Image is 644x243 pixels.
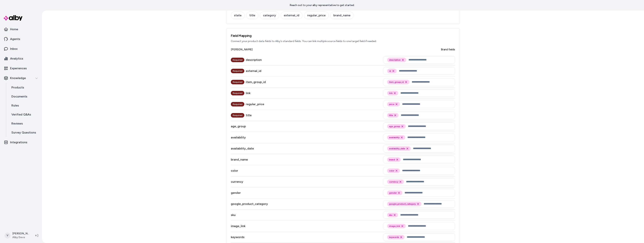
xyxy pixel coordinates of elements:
[231,12,245,19] div: state
[246,91,250,95] div: link
[389,236,399,239] span: keywords
[246,80,266,84] div: item_group_id
[10,56,23,61] p: Analytics
[304,12,329,19] div: regular_price
[8,128,40,137] a: Survey Questions
[1,44,40,53] a: Inbox
[11,130,36,135] p: Survey Questions
[1,64,40,73] a: Experiences
[246,113,252,118] div: title
[231,80,244,84] div: Required
[231,146,254,151] div: availability_date
[389,136,400,139] span: availability
[389,92,393,95] span: link
[4,232,10,238] span: V
[231,224,245,228] div: image_link
[406,147,409,150] button: Remove availability_date option
[389,202,416,205] span: google_product_category
[392,69,395,72] button: Remove id option
[1,54,40,63] a: Analytics
[395,103,398,106] button: Remove price option
[389,58,401,61] span: description
[231,102,244,106] div: Required
[389,147,405,150] span: availability_date
[231,157,248,162] div: brand_name
[231,213,236,217] div: sku
[400,236,403,239] button: Remove keywords option
[8,83,40,92] a: Products
[11,103,19,108] p: Rules
[231,39,455,43] p: Connect your product data fields to Alby's standard fields. You can link multiple source fields t...
[397,191,400,194] button: Remove gender option
[10,76,26,80] p: Knowledge
[389,214,392,217] span: sku
[231,135,246,140] div: availability
[2,229,32,241] button: V[PERSON_NAME]Alby Devs
[1,74,40,83] button: Knowledge
[246,58,262,62] div: description
[8,119,40,128] a: Reviews
[393,92,396,95] button: Remove link option
[389,125,400,128] span: age_group
[10,140,27,145] p: Integrations
[231,91,244,95] div: Required
[389,191,397,194] span: gender
[389,103,394,106] span: price
[260,12,279,19] div: category
[10,66,27,71] p: Experiences
[394,114,397,117] button: Remove title option
[399,180,402,183] button: Remove currency option
[231,191,241,195] div: gender
[1,25,40,34] a: Home
[400,136,403,139] button: Remove availability option
[389,225,400,228] span: image_link
[417,202,420,205] button: Remove google_product_category option
[231,58,244,62] div: Required
[10,37,20,41] p: Agents
[389,180,398,183] span: currency
[389,81,404,84] span: item_group_id
[231,69,244,73] div: Required
[231,202,268,206] div: google_product_category
[231,33,455,38] h3: Field Mapping
[1,35,40,44] a: Agents
[8,101,40,110] a: Rules
[401,125,404,128] button: Remove age_group option
[231,113,244,118] div: Required
[231,180,243,184] div: currency
[246,12,258,19] div: title
[1,138,40,147] a: Integrations
[231,168,238,173] div: color
[12,235,29,239] span: Alby Devs
[231,124,246,129] div: age_group
[389,69,391,72] span: id
[389,169,394,172] span: color
[11,94,27,99] p: Documents
[8,110,40,119] a: Verified Q&As
[281,12,303,19] div: external_id
[4,15,22,21] img: alby Logo
[231,48,253,51] span: [PERSON_NAME]
[246,69,261,73] div: external_id
[441,48,455,51] span: Brand fields
[389,158,395,161] span: brand
[330,12,354,19] div: brand_name
[290,3,355,7] p: Reach out to your alby representative to get started.
[231,235,244,239] div: keywords
[11,121,23,126] p: Reviews
[401,58,404,61] button: Remove description option
[401,225,404,228] button: Remove image_link option
[393,214,396,217] button: Remove sku option
[246,102,264,106] div: regular_price
[11,85,24,90] p: Products
[395,169,398,172] button: Remove color option
[389,114,393,117] span: title
[12,232,29,235] p: [PERSON_NAME]
[10,27,18,32] p: Home
[405,81,408,84] button: Remove item_group_id option
[8,92,40,101] a: Documents
[396,158,399,161] button: Remove brand option
[11,112,31,117] p: Verified Q&As
[10,47,18,51] p: Inbox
